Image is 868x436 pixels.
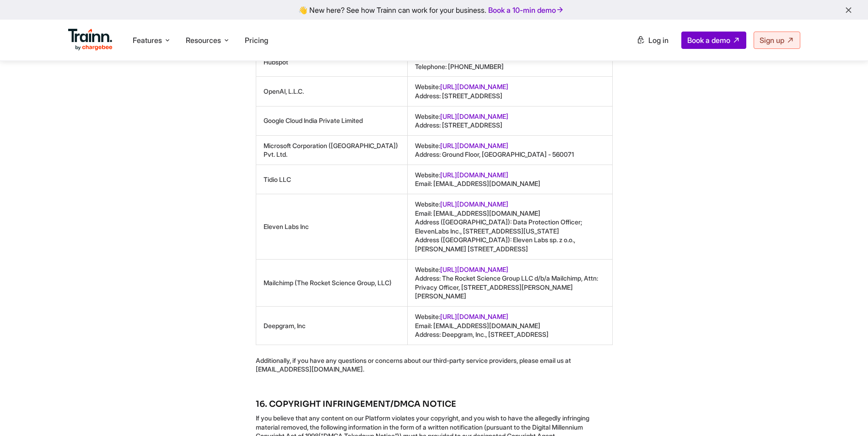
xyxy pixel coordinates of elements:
[631,32,674,48] a: Log in
[407,135,612,165] td: Website: Address: Ground Floor, [GEOGRAPHIC_DATA] - 560071
[407,48,612,77] td: Website: Telephone: [PHONE_NUMBER]
[440,313,508,320] a: [URL][DOMAIN_NAME]
[256,194,407,260] td: Eleven Labs Inc
[256,259,407,306] td: Mailchimp (The Rocket Science Group, LLC)
[440,200,508,208] a: [URL][DOMAIN_NAME]
[256,165,407,194] td: Tidio LLC
[133,35,162,45] span: Features
[754,32,800,49] a: Sign up
[440,83,508,90] a: [URL][DOMAIN_NAME]
[256,356,613,374] p: Additionally, if you have any questions or concerns about our third-party service providers, plea...
[440,266,508,273] a: [URL][DOMAIN_NAME]
[407,106,612,135] td: Website: Address: [STREET_ADDRESS]
[407,194,612,260] td: Website: Email: [EMAIL_ADDRESS][DOMAIN_NAME] Address ([GEOGRAPHIC_DATA]): Data Protection Officer...
[256,77,407,106] td: OpenAI, L.L.C.
[687,36,730,45] span: Book a demo
[407,259,612,306] td: Website: Address: The Rocket Science Group LLC d/b/a Mailchimp, Attn: Privacy Officer, [STREET_AD...
[256,135,407,165] td: Microsoft Corporation ([GEOGRAPHIC_DATA]) Pvt. Ltd.
[256,399,613,410] h5: 16. COPYRIGHT INFRINGEMENT/DMCA NOTICE
[407,77,612,106] td: Website: Address: [STREET_ADDRESS]
[440,112,508,120] a: [URL][DOMAIN_NAME]
[407,165,612,194] td: Website: Email: [EMAIL_ADDRESS][DOMAIN_NAME]
[440,171,508,179] a: [URL][DOMAIN_NAME]
[186,35,221,45] span: Resources
[245,36,268,45] a: Pricing
[407,307,612,345] td: Website: Email: [EMAIL_ADDRESS][DOMAIN_NAME] Address: Deepgram, Inc., [STREET_ADDRESS]
[681,32,746,49] a: Book a demo
[440,142,508,149] a: [URL][DOMAIN_NAME]
[486,4,566,16] a: Book a 10-min demo
[68,29,113,51] img: Trainn Logo
[760,36,784,45] span: Sign up
[256,307,407,345] td: Deepgram, Inc
[648,36,669,45] span: Log in
[256,106,407,135] td: Google Cloud India Private Limited
[256,48,407,77] td: Hubspot
[5,5,863,14] div: 👋 New here? See how Trainn can work for your business.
